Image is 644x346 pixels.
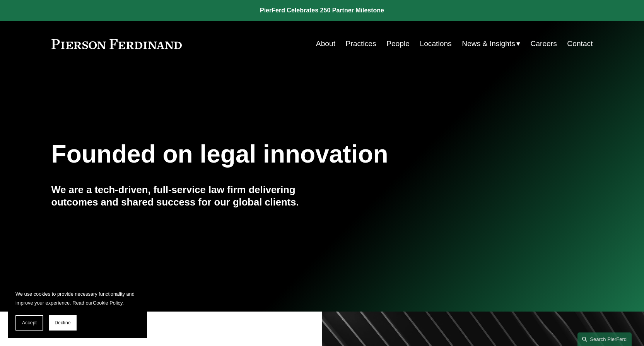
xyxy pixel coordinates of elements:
[51,183,322,209] h4: We are a tech-driven, full-service law firm delivering outcomes and shared success for our global...
[577,332,632,346] a: Search this site
[316,36,335,51] a: About
[15,315,43,331] button: Accept
[530,36,557,51] a: Careers
[49,315,77,331] button: Decline
[462,37,515,51] span: News & Insights
[346,36,376,51] a: Practices
[22,320,37,325] span: Accept
[15,289,139,307] p: We use cookies to provide necessary functionality and improve your experience. Read our .
[567,36,593,51] a: Contact
[8,282,147,338] section: Cookie banner
[462,36,520,51] a: folder dropdown
[420,36,452,51] a: Locations
[93,300,123,306] a: Cookie Policy
[55,320,71,325] span: Decline
[386,36,410,51] a: People
[51,140,503,168] h1: Founded on legal innovation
